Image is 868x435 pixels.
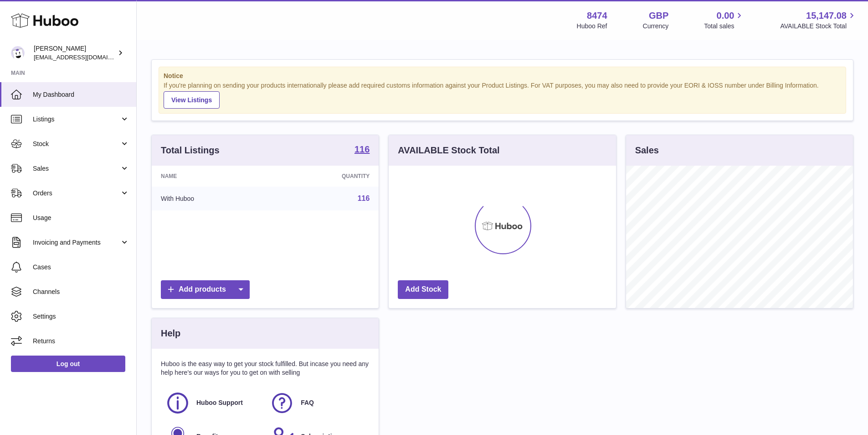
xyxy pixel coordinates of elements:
div: Huboo Ref [577,22,607,31]
span: Listings [33,115,120,124]
a: Add products [161,280,250,299]
a: 116 [358,194,370,202]
div: [PERSON_NAME] [34,44,116,62]
a: Huboo Support [165,391,261,415]
strong: Notice [164,72,841,80]
span: FAQ [301,398,314,407]
span: 15,147.08 [806,10,847,22]
span: Invoicing and Payments [33,238,120,247]
h3: AVAILABLE Stock Total [398,144,499,157]
strong: 8474 [587,10,607,22]
span: Cases [33,263,129,272]
a: 116 [354,145,370,156]
span: [EMAIL_ADDRESS][DOMAIN_NAME] [34,53,134,61]
a: 15,147.08 AVAILABLE Stock Total [780,10,857,31]
h3: Total Listings [161,144,220,157]
a: FAQ [270,391,365,415]
a: 0.00 Total sales [704,10,745,31]
span: Stock [33,140,120,148]
h3: Help [161,327,180,340]
strong: 116 [354,145,370,154]
p: Huboo is the easy way to get your stock fulfilled. But incase you need any help here's our ways f... [161,360,370,377]
h3: Sales [635,144,659,157]
a: Log out [11,356,125,372]
span: Usage [33,214,129,222]
span: My Dashboard [33,90,129,99]
span: Total sales [704,22,745,31]
strong: GBP [649,10,668,22]
div: If you're planning on sending your products internationally please add required customs informati... [164,81,841,109]
span: Settings [33,312,129,321]
span: Channels [33,288,129,296]
span: 0.00 [717,10,734,22]
span: AVAILABLE Stock Total [780,22,857,31]
a: View Listings [164,91,220,109]
th: Quantity [272,166,379,187]
span: Returns [33,337,129,346]
span: Huboo Support [196,398,243,407]
img: orders@neshealth.com [11,46,25,60]
a: Add Stock [398,280,448,299]
div: Currency [643,22,669,31]
span: Sales [33,164,120,173]
th: Name [152,166,272,187]
span: Orders [33,189,120,198]
td: With Huboo [152,187,272,210]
